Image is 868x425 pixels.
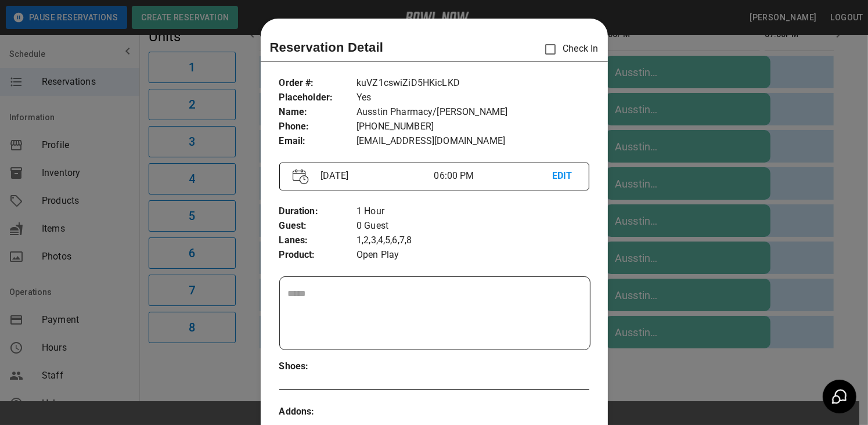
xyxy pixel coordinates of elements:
p: Open Play [356,248,589,262]
p: Reservation Detail [270,38,384,57]
p: 1 Hour [356,204,589,219]
p: Product : [279,248,357,262]
p: Name : [279,105,357,120]
p: Email : [279,134,357,149]
p: Ausstin Pharmacy/[PERSON_NAME] [356,105,589,120]
p: Phone : [279,120,357,134]
p: Guest : [279,219,357,233]
p: kuVZ1cswiZiD5HKicLKD [356,76,589,91]
p: Addons : [279,405,357,419]
p: 1,2,3,4,5,6,7,8 [356,233,589,248]
p: EDIT [552,169,576,183]
p: 06:00 PM [434,169,552,183]
p: Duration : [279,204,357,219]
p: Order # : [279,76,357,91]
p: Check In [538,37,598,62]
p: Lanes : [279,233,357,248]
img: Vector [293,169,309,185]
p: Placeholder : [279,91,357,105]
p: [PHONE_NUMBER] [356,120,589,134]
p: [EMAIL_ADDRESS][DOMAIN_NAME] [356,134,589,149]
p: [DATE] [316,169,434,183]
p: Shoes : [279,359,357,374]
p: Yes [356,91,589,105]
p: 0 Guest [356,219,589,233]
